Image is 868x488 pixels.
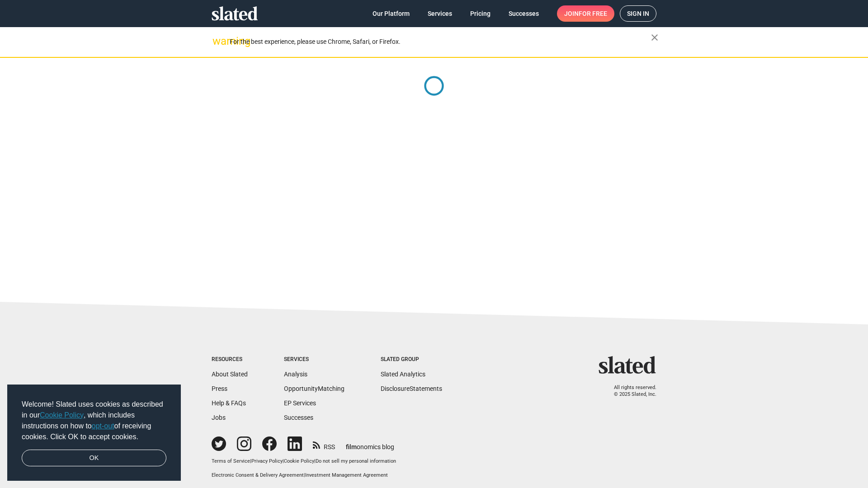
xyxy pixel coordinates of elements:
[373,5,410,22] span: Our Platform
[620,5,656,22] a: Sign in
[212,458,250,464] a: Terms of Service
[22,399,166,442] span: Welcome! Slated uses cookies as described in our , which includes instructions on how to of recei...
[381,356,442,363] div: Slated Group
[212,472,304,478] a: Electronic Consent & Delivery Agreement
[212,371,248,378] a: About Slated
[92,422,114,430] a: opt-out
[283,458,284,464] span: |
[251,458,283,464] a: Privacy Policy
[649,32,660,43] mat-icon: close
[212,385,227,392] a: Press
[381,371,425,378] a: Slated Analytics
[501,5,546,22] a: Successes
[212,399,246,407] a: Help & FAQs
[381,385,442,392] a: DisclosureStatements
[365,5,417,22] a: Our Platform
[564,5,607,22] span: Join
[313,437,335,451] a: RSS
[284,371,307,378] a: Analysis
[346,436,394,451] a: filmonomics blog
[212,414,226,421] a: Jobs
[604,385,656,398] p: All rights reserved. © 2025 Slated, Inc.
[557,5,614,22] a: Joinfor free
[470,5,491,22] span: Pricing
[284,385,344,392] a: OpportunityMatching
[212,356,248,363] div: Resources
[509,5,539,22] span: Successes
[304,472,305,478] span: |
[579,5,607,22] span: for free
[305,472,388,478] a: Investment Management Agreement
[22,450,166,467] a: dismiss cookie message
[420,5,459,22] a: Services
[230,36,651,48] div: For the best experience, please use Chrome, Safari, or Firefox.
[314,458,316,464] span: |
[627,6,649,21] span: Sign in
[428,5,452,22] span: Services
[212,36,223,47] mat-icon: warning
[316,458,396,465] button: Do not sell my personal information
[284,399,316,407] a: EP Services
[463,5,498,22] a: Pricing
[40,411,84,419] a: Cookie Policy
[7,385,181,481] div: cookieconsent
[284,458,314,464] a: Cookie Policy
[284,356,344,363] div: Services
[250,458,251,464] span: |
[284,414,313,421] a: Successes
[346,443,357,450] span: film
